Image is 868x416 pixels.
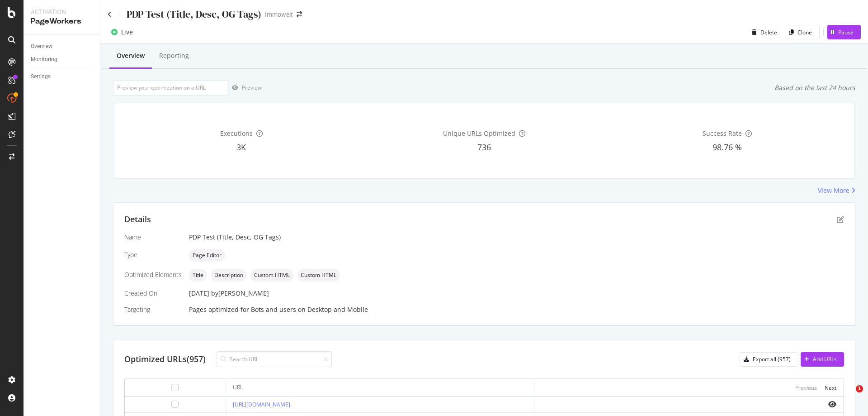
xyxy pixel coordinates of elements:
[189,269,207,282] div: neutral label
[31,42,52,51] div: Overview
[748,25,777,39] button: Delete
[189,289,844,298] div: [DATE]
[211,289,269,298] div: by [PERSON_NAME]
[124,305,182,314] div: Targeting
[795,384,817,392] div: Previous
[785,25,820,39] button: Clone
[31,42,94,51] a: Overview
[297,269,340,282] div: neutral label
[242,84,262,91] div: Preview
[797,29,812,36] div: Clone
[265,10,293,19] div: Immowelt
[856,385,863,392] span: 1
[217,351,332,367] input: Search URL
[127,7,261,21] div: PDP Test (Title, Desc, OG Tags)
[740,352,798,367] button: Export all (957)
[233,401,290,408] a: [URL][DOMAIN_NAME]
[124,289,182,298] div: Created On
[124,250,182,259] div: Type
[760,29,777,36] div: Delete
[233,383,243,392] div: URL
[31,72,94,81] a: Settings
[801,352,844,367] button: Add URLs
[837,216,844,223] div: pen-to-square
[189,305,844,314] div: Pages optimized for on
[121,28,133,37] div: Live
[124,270,182,279] div: Optimized Elements
[837,385,859,407] iframe: Intercom live chat
[117,51,145,60] div: Overview
[828,401,836,408] i: eye
[214,273,243,278] span: Description
[236,142,246,153] span: 3K
[189,249,225,262] div: neutral label
[193,253,222,258] span: Page Editor
[189,233,844,242] div: PDP Test (Title, Desc, OG Tags)
[211,269,247,282] div: neutral label
[827,25,861,39] button: Pause
[477,142,491,153] span: 736
[795,382,817,393] button: Previous
[825,384,836,392] div: Next
[31,55,57,64] div: Monitoring
[813,355,837,363] div: Add URLs
[301,273,336,278] span: Custom HTML
[31,7,93,16] div: Activation
[124,354,206,365] div: Optimized URLs (957)
[825,382,836,393] button: Next
[818,186,849,195] div: View More
[774,83,855,92] div: Based on the last 24 hours
[254,273,290,278] span: Custom HTML
[113,80,228,96] input: Preview your optimization on a URL
[753,355,791,363] div: Export all (957)
[193,273,203,278] span: Title
[228,81,262,95] button: Preview
[31,55,94,64] a: Monitoring
[31,72,51,81] div: Settings
[838,29,854,36] div: Pause
[251,305,296,314] div: Bots and users
[818,186,855,195] a: View More
[703,129,742,138] span: Success Rate
[297,11,302,18] div: arrow-right-arrow-left
[31,16,93,27] div: PageWorkers
[159,51,189,60] div: Reporting
[124,233,182,242] div: Name
[108,11,112,18] a: Click to go back
[443,129,515,138] span: Unique URLs Optimized
[250,269,293,282] div: neutral label
[307,305,368,314] div: Desktop and Mobile
[124,214,151,225] div: Details
[712,142,742,153] span: 98.76 %
[220,129,253,138] span: Executions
